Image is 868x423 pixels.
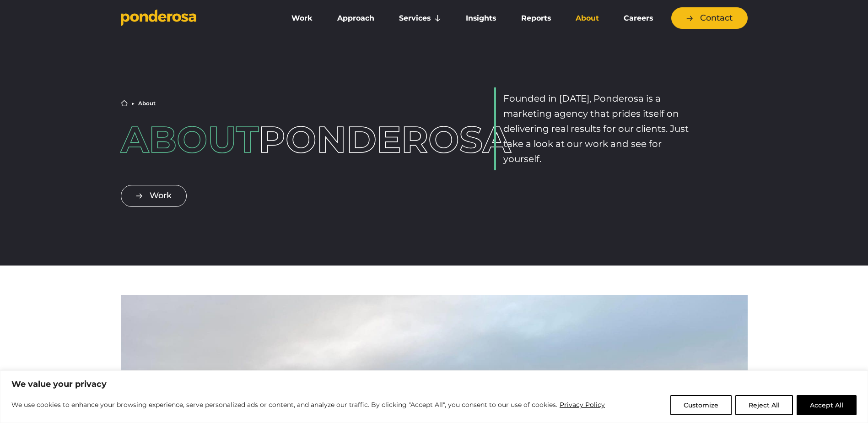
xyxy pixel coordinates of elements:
a: Home [121,100,128,107]
button: Customize [670,395,732,415]
a: Approach [327,9,385,28]
a: Go to homepage [121,9,267,27]
a: Reports [511,9,561,28]
li: About [138,101,156,106]
p: We value your privacy [11,379,857,390]
a: Work [281,9,323,28]
a: About [565,9,609,28]
a: Privacy Policy [559,399,605,410]
a: Work [121,185,187,206]
p: We use cookies to enhance your browsing experience, serve personalized ads or content, and analyz... [11,399,605,410]
a: Insights [455,9,507,28]
span: About [121,117,259,162]
button: Reject All [735,395,793,415]
a: Careers [613,9,663,28]
li: ▶︎ [131,101,135,106]
p: Founded in [DATE], Ponderosa is a marketing agency that prides itself on delivering real results ... [503,91,694,167]
h1: Ponderosa [121,121,374,158]
a: Services [388,9,452,28]
button: Accept All [797,395,857,415]
a: Contact [671,7,748,29]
